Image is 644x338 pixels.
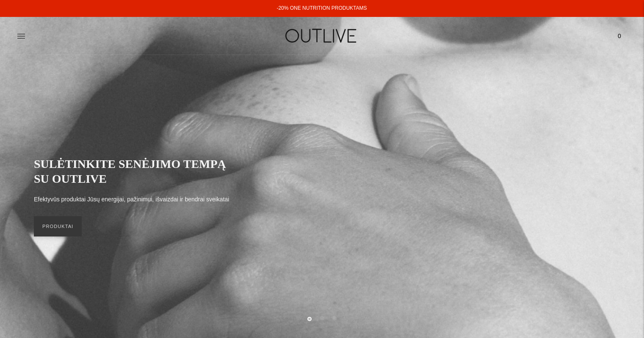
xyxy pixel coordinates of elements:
button: Move carousel to slide 3 [332,316,337,320]
h2: SULĖTINKITE SENĖJIMO TEMPĄ SU OUTLIVE [34,157,237,186]
a: PRODUKTAI [34,216,82,236]
button: Move carousel to slide 2 [320,316,324,320]
button: Move carousel to slide 1 [307,317,312,321]
span: 0 [614,30,625,42]
a: 0 [612,27,627,45]
img: OUTLIVE [269,21,375,50]
p: Efektyvūs produktai Jūsų energijai, pažinimui, išvaizdai ir bendrai sveikatai [34,195,229,205]
a: -20% ONE NUTRITION PRODUKTAMS [276,5,367,11]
